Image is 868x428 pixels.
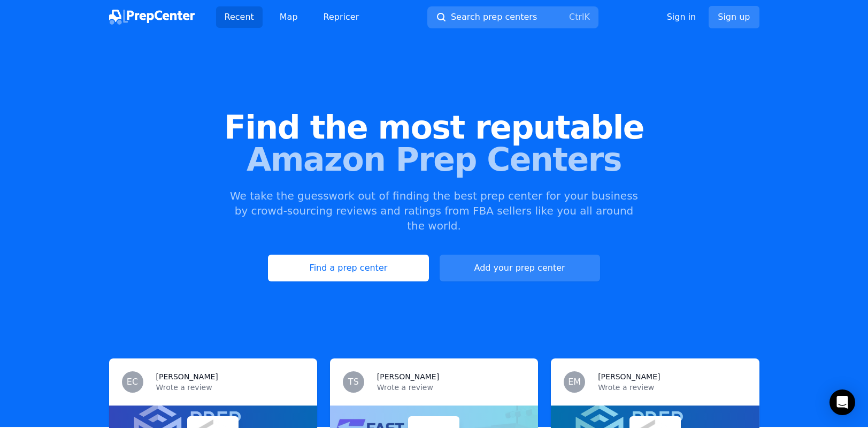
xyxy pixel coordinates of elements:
kbd: Ctrl [569,12,584,22]
a: Sign in [667,11,696,24]
a: Add your prep center [440,255,600,281]
p: Wrote a review [156,382,304,393]
a: Find a prep center [268,255,428,281]
button: Search prep centersCtrlK [427,6,598,28]
h3: [PERSON_NAME] [377,371,439,382]
span: EC [127,378,138,386]
div: Open Intercom Messenger [829,389,855,415]
h3: [PERSON_NAME] [598,371,660,382]
p: Wrote a review [377,382,525,393]
p: We take the guesswork out of finding the best prep center for your business by crowd-sourcing rev... [229,188,640,233]
p: Wrote a review [598,382,746,393]
a: Repricer [315,6,368,28]
kbd: K [584,12,590,22]
img: PrepCenter [109,10,195,25]
span: Search prep centers [451,11,537,24]
h3: [PERSON_NAME] [156,371,218,382]
a: Sign up [709,6,759,28]
span: TS [348,378,359,386]
a: Recent [216,6,263,28]
span: Amazon Prep Centers [17,143,851,175]
span: Find the most reputable [17,111,851,143]
a: Map [271,6,306,28]
span: EM [568,378,581,386]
